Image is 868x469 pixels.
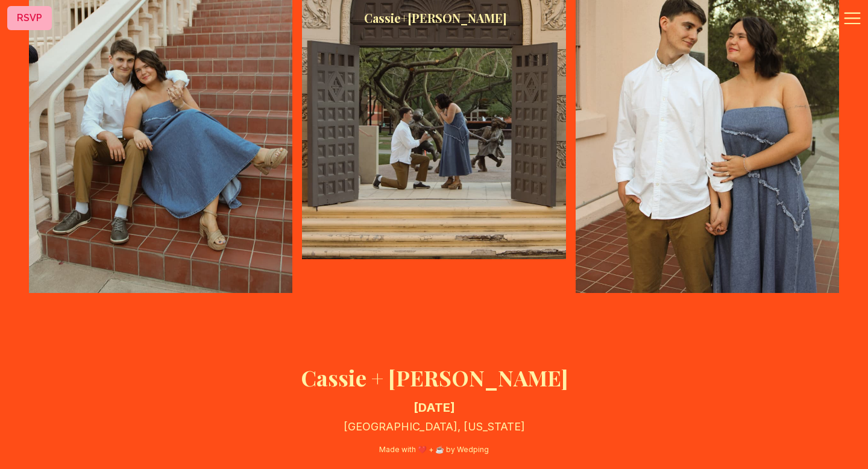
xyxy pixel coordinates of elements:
[301,365,568,389] h1: Cassie + [PERSON_NAME]
[414,399,455,416] p: [DATE]
[364,12,507,24] span: Cassie + [PERSON_NAME]
[457,445,489,454] a: Wedping
[7,6,52,30] a: RSVP
[379,445,489,455] div: Made with ❤️ + ☕ by
[344,418,525,435] p: [GEOGRAPHIC_DATA], [US_STATE]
